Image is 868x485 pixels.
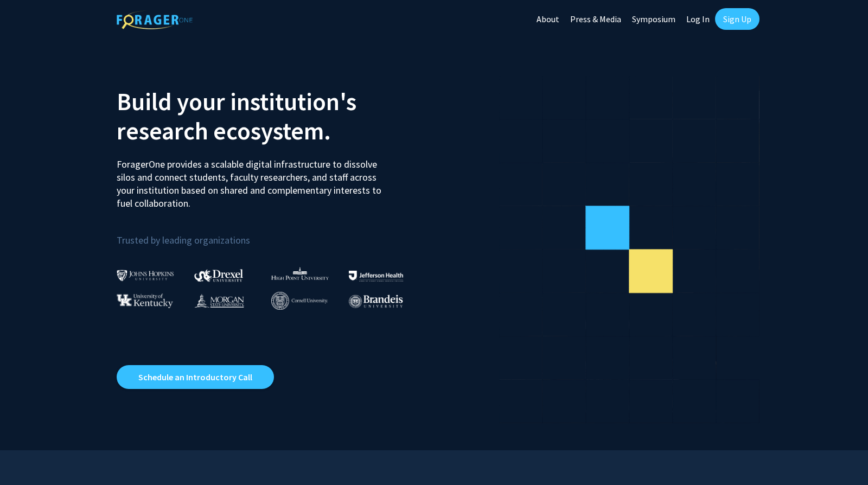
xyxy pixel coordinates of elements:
img: Morgan State University [194,293,244,308]
h2: Build your institution's research ecosystem. [117,87,426,145]
img: Brandeis University [349,295,403,308]
a: Sign Up [715,8,759,30]
p: ForagerOne provides a scalable digital infrastructure to dissolve silos and connect students, fac... [117,150,389,210]
p: Trusted by leading organizations [117,219,426,248]
a: Opens in a new tab [117,365,274,389]
img: Cornell University [271,292,328,310]
img: University of Kentucky [117,293,173,308]
img: High Point University [271,267,329,280]
img: Drexel University [194,269,243,282]
img: Thomas Jefferson University [349,271,403,281]
img: ForagerOne Logo [117,10,193,29]
img: Johns Hopkins University [117,270,174,281]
